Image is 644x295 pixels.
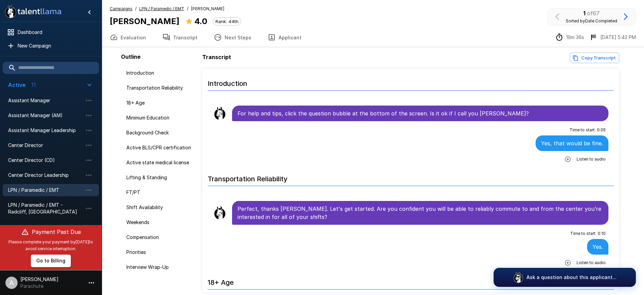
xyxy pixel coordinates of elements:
div: Weekends [121,216,200,228]
span: Transportation Reliability [126,85,194,91]
div: 18+ Age [121,97,200,109]
div: FT/PT [121,186,200,199]
p: Yes, that would be fine. [541,139,603,147]
span: Compensation [126,234,194,241]
img: llama_clean.png [213,206,227,220]
span: Listen to audio [577,259,606,266]
span: Minimum Education [126,114,194,121]
b: Outline [121,53,141,60]
div: Transportation Reliability [121,82,200,94]
span: Sorted by Date Completed [566,18,617,23]
button: Ask a question about this applicant... [494,268,636,287]
div: Compensation [121,231,200,243]
span: of 67 [587,10,600,17]
div: The date and time when the interview was completed [589,33,636,41]
h6: Introduction [208,73,614,91]
img: llama_clean.png [213,107,227,120]
span: Background Check [126,129,194,136]
p: 19m 36s [566,34,584,41]
span: Active BLS/CPR certification [126,144,194,151]
div: The time between starting and completing the interview [555,33,584,41]
span: Interview Wrap-Up [126,264,194,271]
u: LPN / Paramedic / EMT [139,6,184,11]
span: 0 : 05 [597,127,606,133]
span: Listen to audio [577,156,606,163]
span: Rank: 44th [213,19,241,24]
span: 18+ Age [126,99,194,106]
button: Evaluation [102,28,154,47]
span: / [187,5,188,12]
span: Priorities [126,249,194,256]
b: Transcript [202,54,231,60]
h6: 18+ Age [208,272,614,290]
span: Time to start : [569,127,596,133]
span: / [135,5,137,12]
p: [DATE] 5:42 PM [600,34,636,41]
h6: Transportation Reliability [208,168,614,186]
p: Ask a question about this applicant... [526,274,617,281]
b: [PERSON_NAME] [110,16,180,26]
span: Shift Availability [126,204,194,211]
div: Active BLS/CPR certification [121,142,200,154]
p: Yes. [593,243,603,251]
span: [PERSON_NAME] [191,5,224,12]
b: 4.0 [194,16,207,26]
b: 1 [583,10,585,17]
span: Introduction [126,70,194,76]
div: Interview Wrap-Up [121,261,200,273]
div: Background Check [121,127,200,139]
span: Time to start : [570,230,596,237]
u: Campaigns [110,6,132,11]
span: Lifting & Standing [126,174,194,181]
div: Active state medical license [121,156,200,169]
div: Shift Availability [121,201,200,214]
button: Applicant [259,28,310,47]
span: Active state medical license [126,159,194,166]
span: 0 : 10 [598,230,606,237]
span: Weekends [126,219,194,226]
img: logo_glasses@2x.png [513,272,524,283]
div: Priorities [121,246,200,258]
div: Lifting & Standing [121,171,200,184]
div: Introduction [121,67,200,79]
p: Perfect, thanks [PERSON_NAME]. Let's get started. Are you confident you will be able to reliably ... [237,205,603,221]
button: Next Steps [206,28,259,47]
div: Minimum Education [121,112,200,124]
button: Copy transcript [570,53,619,63]
span: FT/PT [126,189,194,196]
p: For help and tips, click the question bubble at the bottom of the screen. Is it ok if I call you ... [237,109,603,117]
button: Transcript [154,28,206,47]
